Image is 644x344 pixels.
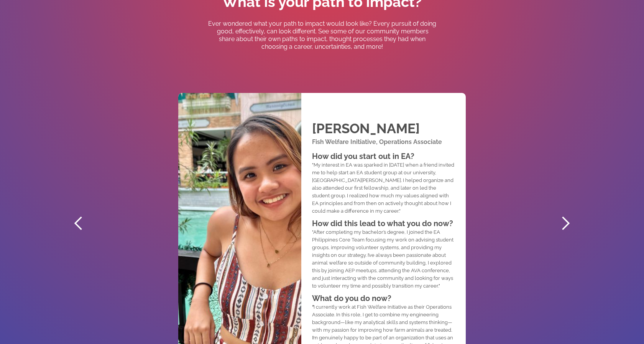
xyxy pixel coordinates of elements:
[312,228,454,290] p: "After completing my bachelor’s degree, I joined the EA Philippines Core Team focusing my work on...
[312,161,454,215] p: "My interest in EA was sparked in [DATE] when a friend invited me to help start an EA student gro...
[312,219,454,228] h1: How did this lead to what you do now?
[312,121,454,136] h2: [PERSON_NAME]
[207,20,437,51] div: Ever wondered what your path to impact would look like? Every pursuit of doing good, effectively,...
[312,152,454,161] h1: How did you start out in EA?
[312,304,314,310] em: "
[312,136,454,148] h1: Fish Welfare Initiative, Operations Associate
[312,294,454,303] h1: What do you do now?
